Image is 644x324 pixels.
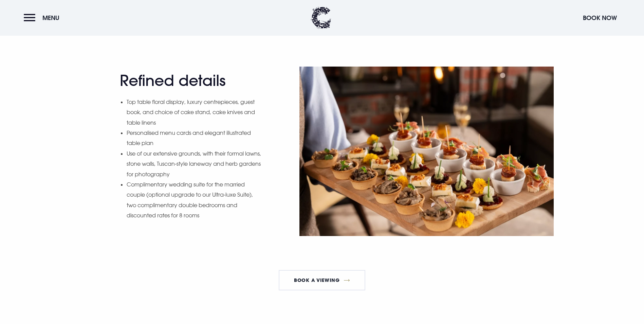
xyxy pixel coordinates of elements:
li: Personalised menu cards and elegant illustrated table plan [127,128,262,148]
li: Use of our extensive grounds, with their formal lawns, stone walls, Tuscan-style laneway and herb... [127,148,262,179]
h2: Refined details [120,72,252,90]
img: Clandeboye Lodge [311,7,331,29]
li: Complimentary wedding suite for the married couple (optional upgrade to our Ultra-luxe Suite), tw... [127,179,262,221]
li: Top table floral display, luxury centrepieces, guest book, and choice of cake stand, cake knives ... [127,97,262,128]
span: Menu [42,14,59,22]
img: Midweek Wedding Package Northern Ireland [299,67,554,236]
button: Menu [24,11,63,25]
button: Book Now [579,11,620,25]
a: Book a Viewing [279,270,366,290]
